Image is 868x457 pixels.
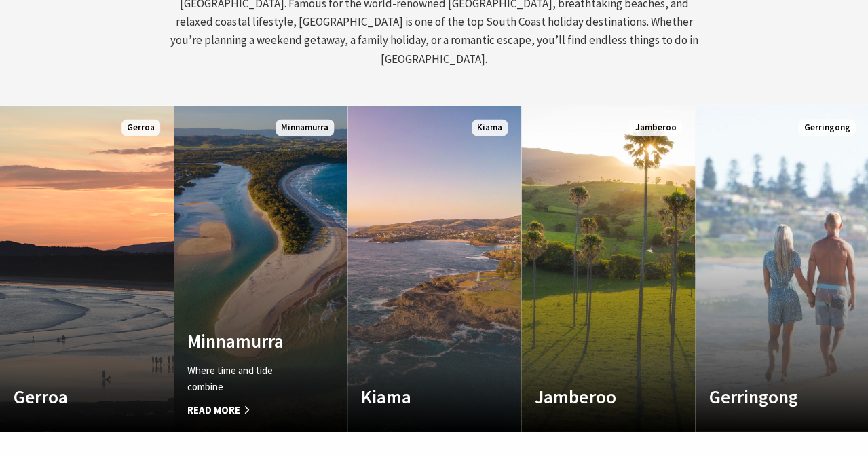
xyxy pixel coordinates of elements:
[347,106,521,432] a: Custom Image Used Kiama Kiama
[174,106,347,432] a: Custom Image Used Minnamurra Where time and tide combine Read More Minnamurra
[276,120,334,136] span: Minnamurra
[629,120,681,136] span: Jamberoo
[535,386,656,407] h4: Jamberoo
[709,386,829,407] h4: Gerringong
[14,386,134,407] h4: Gerroa
[187,363,308,395] p: Where time and tide combine
[187,330,308,352] h4: Minnamurra
[798,120,855,136] span: Gerringong
[472,120,508,136] span: Kiama
[187,402,308,418] span: Read More
[521,106,695,432] a: Custom Image Used Jamberoo Jamberoo
[121,120,160,136] span: Gerroa
[361,386,482,407] h4: Kiama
